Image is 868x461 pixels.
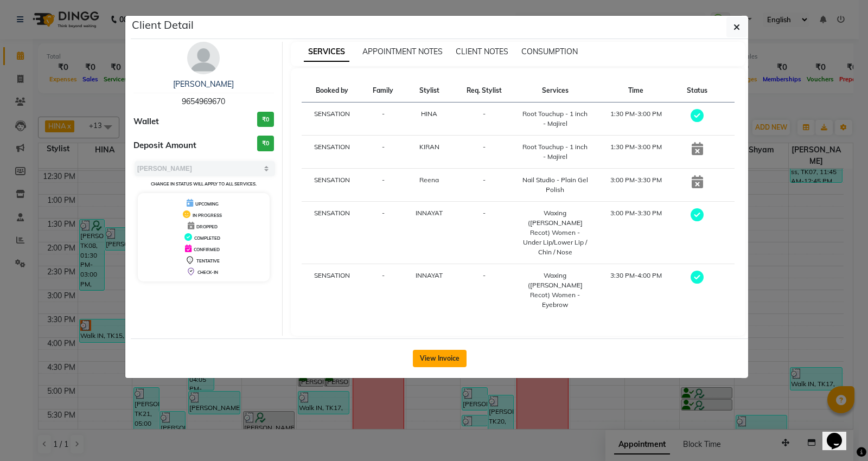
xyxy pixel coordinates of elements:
small: Change in status will apply to all services. [151,181,257,187]
td: - [454,264,514,317]
th: Family [362,79,404,103]
span: UPCOMING [195,201,219,207]
td: - [454,202,514,264]
span: Wallet [133,116,159,128]
td: - [454,169,514,202]
span: CONFIRMED [194,247,220,252]
th: Status [676,79,718,103]
div: Waxing ([PERSON_NAME] Recot) Women - Eyebrow [521,271,589,310]
th: Booked by [302,79,362,103]
h3: ₹0 [257,112,274,127]
span: HINA [421,110,437,118]
td: SENSATION [302,264,362,317]
span: CONSUMPTION [521,47,578,56]
td: - [362,103,404,136]
img: avatar [187,42,220,74]
td: - [362,136,404,169]
th: Time [596,79,676,103]
span: INNAYAT [416,271,443,279]
div: Nail Studio - Plain Gel Polish [521,175,589,195]
td: SENSATION [302,169,362,202]
td: 1:30 PM-3:00 PM [596,103,676,136]
span: KIRAN [419,143,439,151]
td: 3:00 PM-3:30 PM [596,169,676,202]
th: Services [514,79,596,103]
span: INNAYAT [416,209,443,217]
h5: Client Detail [132,17,194,33]
span: SERVICES [304,42,349,62]
th: Req. Stylist [454,79,514,103]
td: SENSATION [302,136,362,169]
td: 3:00 PM-3:30 PM [596,202,676,264]
td: - [362,169,404,202]
span: 9654969670 [182,97,225,106]
span: CLIENT NOTES [456,47,508,56]
td: SENSATION [302,202,362,264]
a: [PERSON_NAME] [173,79,234,89]
span: CHECK-IN [197,270,218,275]
button: View Invoice [413,350,467,367]
th: Stylist [404,79,454,103]
span: DROPPED [196,224,218,229]
span: Reena [419,176,439,184]
span: TENTATIVE [196,258,220,264]
td: SENSATION [302,103,362,136]
td: - [454,103,514,136]
iframe: chat widget [822,418,857,450]
div: Root Touchup - 1 inch - Majirel [521,142,589,162]
div: Waxing ([PERSON_NAME] Recot) Women - Under Lip/Lower Lip / Chin / Nose [521,208,589,257]
td: 1:30 PM-3:00 PM [596,136,676,169]
span: IN PROGRESS [193,213,222,218]
span: APPOINTMENT NOTES [362,47,443,56]
span: COMPLETED [194,235,220,241]
td: - [454,136,514,169]
td: - [362,202,404,264]
td: 3:30 PM-4:00 PM [596,264,676,317]
h3: ₹0 [257,136,274,151]
span: Deposit Amount [133,139,196,152]
div: Root Touchup - 1 inch - Majirel [521,109,589,129]
td: - [362,264,404,317]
